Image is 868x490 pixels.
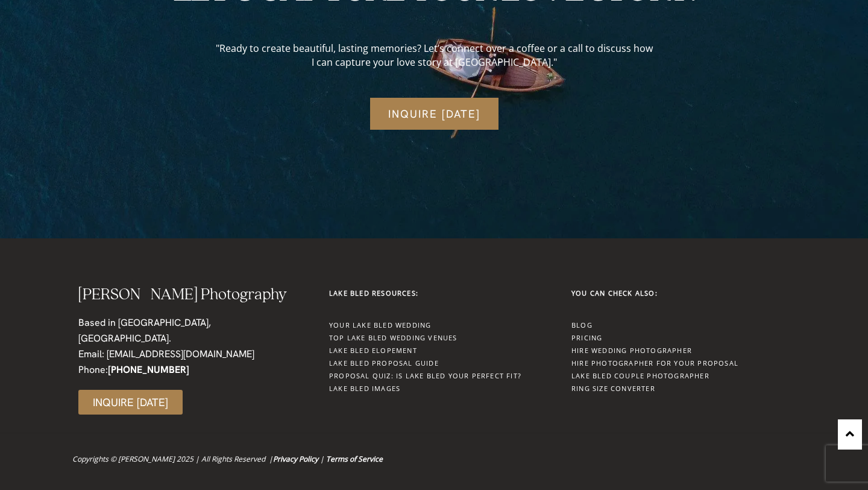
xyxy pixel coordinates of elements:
em: Copyrights © [PERSON_NAME] 2025 | All Rights Reserved | [72,454,273,464]
a: Your Lake Bled Wedding [329,320,431,329]
a: Proposal Quiz: Is Lake Bled Your Perfect Fit? [329,371,521,380]
a: Lake Bled Couple Photographer [571,371,709,380]
a: Lake Bled Proposal Guide [329,358,439,367]
strong: YOU CAN CHECK ALSO: [571,288,658,297]
strong: Terms of Service [326,454,383,464]
strong: LAKE BLED RESOURCES: [329,288,418,297]
a: Lake Bled Images [329,384,400,393]
a: Privacy Policy [273,454,318,464]
em: | [273,454,324,464]
a: [PHONE_NUMBER] [108,363,189,376]
span: Inquire [DATE] [388,109,480,119]
a: Pricing [571,333,602,342]
a: Blog [571,320,593,329]
a: Lake Bled Elopement [329,346,417,355]
div: Based in [GEOGRAPHIC_DATA], [GEOGRAPHIC_DATA]. [78,315,305,346]
a: Terms of Service [324,454,383,464]
a: Inquire [DATE] [78,390,183,415]
a: Ring Size Converter [571,384,655,393]
a: Hire Photographer for your Proposal [571,358,738,367]
div: "Ready to create beautiful, lasting memories? Let’s connect over a coffee or a call to discuss ho... [214,42,654,69]
span: Inquire [DATE] [93,397,168,407]
a: Top Lake Bled Wedding Venues [329,333,458,342]
a: Hire Wedding Photographer [571,346,692,355]
div: Email: [EMAIL_ADDRESS][DOMAIN_NAME] Phone: [78,346,305,378]
a: Inquire [DATE] [370,98,498,130]
a: [PERSON_NAME] Photography [78,287,287,303]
